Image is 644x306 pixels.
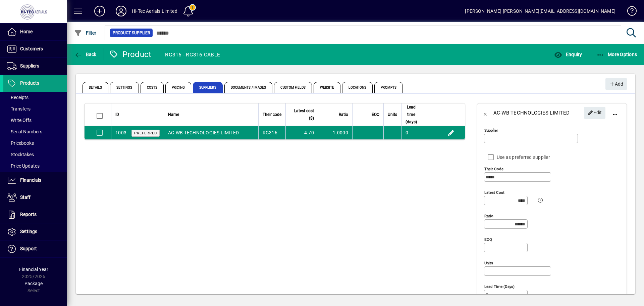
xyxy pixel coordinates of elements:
a: Settings [3,223,67,240]
td: 0 [401,126,421,139]
span: Home [20,29,33,34]
span: Enquiry [554,52,582,57]
span: Website [314,82,341,93]
button: More options [607,105,623,121]
mat-label: Units [484,261,493,265]
span: Costs [141,82,164,93]
mat-label: Their code [484,167,503,171]
span: More Options [596,52,637,57]
span: Latest cost ($) [290,107,314,122]
span: Units [388,111,397,118]
span: Ratio [339,111,348,118]
span: Financial Year [19,267,48,272]
div: 1003 [115,129,126,136]
a: Support [3,241,67,257]
a: Stocktakes [3,149,67,160]
button: Enquiry [552,48,584,60]
mat-label: Supplier [484,128,498,133]
span: Price Updates [7,163,40,169]
a: Pricebooks [3,137,67,149]
a: Knowledge Base [622,1,636,23]
span: Back [74,52,97,57]
div: Product [109,49,152,60]
a: Reports [3,206,67,223]
a: Serial Numbers [3,126,67,137]
span: Serial Numbers [7,129,42,134]
div: Hi-Tec Aerials Limited [132,6,177,16]
button: Add [605,78,627,90]
td: RG316 [258,126,285,139]
span: Write Offs [7,118,32,123]
span: Pricing [165,82,191,93]
span: Settings [20,229,37,234]
button: Edit [584,107,605,119]
span: EOQ [372,111,379,118]
span: Reports [20,212,37,217]
span: Pricebooks [7,140,34,146]
mat-label: Latest cost [484,190,504,195]
span: Staff [20,194,31,200]
span: ID [115,111,119,118]
span: Suppliers [20,63,39,69]
button: Filter [72,27,98,39]
div: [PERSON_NAME] [PERSON_NAME][EMAIL_ADDRESS][DOMAIN_NAME] [465,6,615,16]
span: Settings [110,82,139,93]
button: Add [89,5,110,17]
span: Product Supplier [113,30,150,36]
td: 4.70 [285,126,318,139]
a: Customers [3,41,67,57]
a: Receipts [3,92,67,103]
a: Financials [3,172,67,189]
button: More Options [595,48,639,60]
td: 1.0000 [318,126,352,139]
button: Edit [446,127,457,138]
app-page-header-button: Back [67,48,104,60]
a: Staff [3,189,67,206]
td: AC-WB TECHNOLOGIES LIMITED [164,126,258,139]
a: Transfers [3,103,67,115]
mat-label: EOQ [484,237,492,242]
mat-label: Ratio [484,214,493,218]
span: Custom Fields [274,82,312,93]
span: Financials [20,177,41,183]
span: Transfers [7,106,31,112]
a: Price Updates [3,160,67,172]
span: Preferred [134,131,157,135]
span: Details [83,82,108,93]
span: Their code [263,111,281,118]
span: Filter [74,30,97,36]
a: Write Offs [3,115,67,126]
div: RG316 - RG316 CABLE [165,49,220,60]
span: Products [20,80,39,86]
button: Profile [110,5,132,17]
span: Documents / Images [224,82,273,93]
span: Prompts [374,82,403,93]
button: Back [72,48,98,60]
span: Stocktakes [7,152,34,157]
span: Receipts [7,95,29,100]
span: Customers [20,46,43,51]
span: Lead time (days) [406,103,417,126]
a: Home [3,24,67,40]
span: Edit [588,107,602,118]
span: Name [168,111,179,118]
span: Add [609,79,623,90]
button: Back [477,105,493,121]
mat-label: Lead time (days) [484,284,515,289]
div: AC-WB TECHNOLOGIES LIMITED [493,107,570,118]
span: Locations [342,82,373,93]
span: Package [24,281,43,286]
span: Support [20,246,37,251]
a: Suppliers [3,58,67,75]
span: Suppliers [193,82,223,93]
